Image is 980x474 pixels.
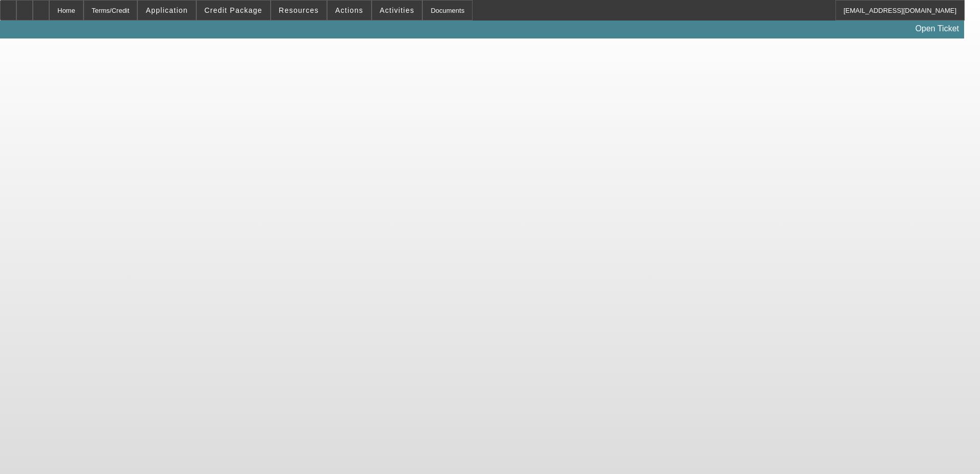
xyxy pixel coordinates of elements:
span: Resources [279,6,319,14]
button: Credit Package [197,1,270,20]
a: Open Ticket [911,20,963,37]
button: Resources [271,1,326,20]
span: Application [146,6,188,14]
button: Activities [372,1,422,20]
button: Application [138,1,195,20]
span: Credit Package [205,6,262,14]
span: Actions [335,6,363,14]
span: Activities [380,6,415,14]
button: Actions [328,1,371,20]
